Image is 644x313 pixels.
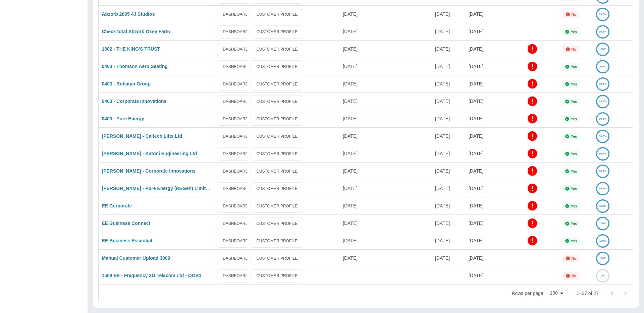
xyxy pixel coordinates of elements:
[217,78,254,91] a: DASHBOARD
[102,255,170,261] a: Manual Customer Upload 3009
[102,133,182,139] a: [PERSON_NAME] - Caltech Lifts Ltd
[102,186,211,191] a: [PERSON_NAME] - Pure Energy (REGen) Limited
[571,134,577,138] p: Yes
[217,147,254,161] a: DASHBOARD
[102,238,152,243] a: EE Business Essential
[596,221,609,226] a: 100%
[599,30,607,33] text: 98.8%
[339,75,432,92] div: 04 Mar 2025
[599,13,607,16] text: 99.2%
[596,81,609,86] a: 99.4%
[596,46,609,52] a: 100%
[339,23,432,40] div: 30 Jul 2025
[217,60,254,73] a: DASHBOARD
[251,252,303,265] a: CUSTOMER PROFILE
[217,200,254,213] a: DASHBOARD
[563,255,579,262] div: Not all required reports for this customer were uploaded for the latest usage month.
[596,238,609,243] a: 100%
[512,290,544,297] p: Rows per page:
[432,110,465,127] div: 01 Mar 2025
[217,165,254,178] a: DASHBOARD
[465,92,499,110] div: 04 Mar 2025
[251,147,303,161] a: CUSTOMER PROFILE
[432,214,465,232] div: 20 Sep 2024
[465,75,499,92] div: 04 Mar 2025
[571,65,577,69] p: Yes
[572,47,577,51] p: No
[596,116,609,121] a: 99.1%
[571,152,577,156] p: Yes
[596,29,609,34] a: 98.8%
[599,239,606,242] text: 100%
[572,256,577,260] p: No
[217,95,254,108] a: DASHBOARD
[339,40,432,58] div: 06 Mar 2025
[339,58,432,75] div: 04 Mar 2025
[465,127,499,145] div: 03 Jan 2025
[572,274,577,278] p: No
[339,5,432,23] div: 04 Aug 2025
[432,249,465,267] div: 05 Aug 2024
[465,5,499,23] div: 26 Feb 2025
[596,11,609,17] a: 99.2%
[217,130,254,143] a: DASHBOARD
[339,92,432,110] div: 04 Mar 2025
[563,46,579,53] div: Not all required reports for this customer were uploaded for the latest usage month.
[465,162,499,180] div: 03 Jan 2025
[217,25,254,39] a: DASHBOARD
[251,182,303,195] a: CUSTOMER PROFILE
[571,169,577,173] p: Yes
[599,135,607,138] text: 99.6%
[251,200,303,213] a: CUSTOMER PROFILE
[432,127,465,145] div: 01 Mar 2025
[599,152,607,155] text: 99.7%
[251,95,303,108] a: CUSTOMER PROFILE
[599,187,607,190] text: 99.2%
[102,273,202,278] a: 1508 EE - Frequency 3G Telecom Ltd - OOB1
[102,203,132,208] a: EE Corporate
[339,180,432,197] div: 03 Mar 2025
[596,255,609,261] a: 100%
[465,249,499,267] div: 30 Sep 2024
[596,64,609,69] a: 99%
[465,110,499,127] div: 04 Mar 2025
[102,99,167,104] a: 0403 - Corporate Innovations
[217,182,254,195] a: DASHBOARD
[102,29,170,34] a: Check total Abzorb Oxey Farm
[339,197,432,214] div: 10 Oct 2024
[102,151,197,156] a: [PERSON_NAME] - Katoni Engineering Ltd
[571,82,577,86] p: Yes
[599,222,606,225] text: 100%
[432,23,465,40] div: 30 Jul 2025
[251,165,303,178] a: CUSTOMER PROFILE
[217,43,254,56] a: DASHBOARD
[465,23,499,40] div: 30 Jul 2025
[577,290,599,297] p: 1–27 of 27
[596,151,609,156] a: 99.7%
[563,11,579,18] div: Not all required reports for this customer were uploaded for the latest usage month.
[339,127,432,145] div: 04 Mar 2025
[339,232,432,249] div: 30 Sep 2024
[547,288,566,298] div: 100
[563,272,579,279] div: Not all required reports for this customer were uploaded for the latest usage month.
[251,269,303,283] a: CUSTOMER PROFILE
[102,221,151,226] a: EE Business Connect
[601,274,605,277] text: 0%
[599,257,606,260] text: 100%
[572,12,577,16] p: No
[465,180,499,197] div: 03 Jan 2025
[102,46,160,52] a: 1802 - THE KING'S TRUST
[465,197,499,214] div: 30 Sep 2024
[432,5,465,23] div: 31 Jul 2025
[571,239,577,243] p: Yes
[102,81,151,86] a: 0403 - Rohatyn Group
[102,116,144,121] a: 0403 - Pure Energy
[102,64,168,69] a: 0403 - Thomson Aero Seating
[599,100,607,103] text: 99.1%
[251,60,303,73] a: CUSTOMER PROFILE
[432,58,465,75] div: 01 Mar 2025
[217,235,254,248] a: DASHBOARD
[571,187,577,191] p: Yes
[596,203,609,208] a: 100%
[432,92,465,110] div: 01 Mar 2025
